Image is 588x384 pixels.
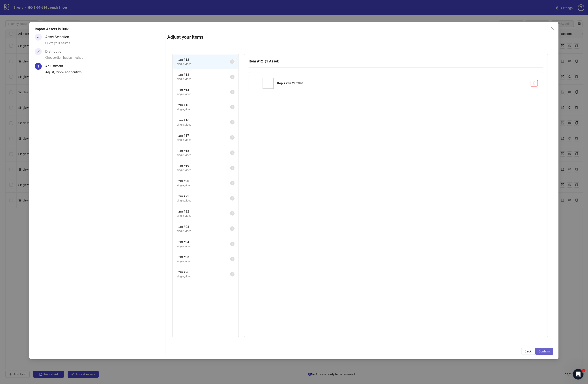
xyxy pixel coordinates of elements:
span: single_video [177,62,230,66]
div: Kopie van Car Skit [277,81,527,86]
span: 1 [231,151,233,154]
span: Item # 12 [177,57,230,62]
span: single_video [177,107,230,112]
span: Item # 20 [177,179,230,183]
span: Item # 15 [177,103,230,107]
div: Adjust, review and confirm [45,70,163,77]
span: 1 [231,258,233,261]
span: holder [255,82,258,85]
sup: 1 [230,135,235,140]
span: 3 [37,65,39,68]
button: Confirm [535,348,553,355]
sup: 1 [230,120,235,124]
span: Item # 23 [177,224,230,229]
img: Kopie van Car Skit [263,78,274,89]
div: Import Assets in Bulk [35,26,553,32]
sup: 1 [230,211,235,216]
span: single_video [177,259,230,264]
div: Adjustment [45,63,67,70]
div: Choose distribution method [45,55,163,63]
h3: Item # 12 [249,58,543,64]
span: 1 [231,182,233,185]
sup: 1 [230,151,235,155]
span: 1 [231,136,233,139]
sup: 1 [230,242,235,246]
span: close [551,26,554,30]
span: Item # 16 [177,118,230,123]
span: single_video [177,92,230,96]
span: delete [533,81,536,85]
span: single_video [177,77,230,81]
div: holder [254,81,259,86]
sup: 1 [230,226,235,231]
div: Select your assets [45,41,163,48]
sup: 1 [230,90,235,94]
sup: 1 [230,105,235,109]
span: Item # 24 [177,239,230,244]
span: check [37,50,40,53]
span: 1 [231,105,233,109]
span: 1 [231,121,233,124]
span: single_video [177,183,230,188]
span: 1 [231,75,233,78]
span: 1 [231,60,233,63]
span: 1 [231,273,233,276]
iframe: Intercom live chat [573,369,584,380]
span: Item # 17 [177,133,230,138]
span: single_video [177,199,230,203]
span: single_video [177,168,230,172]
sup: 1 [230,181,235,185]
span: single_video [177,244,230,248]
span: single_video [177,275,230,279]
span: single_video [177,153,230,157]
span: Item # 18 [177,148,230,153]
sup: 1 [230,166,235,170]
span: 1 [231,212,233,215]
span: Item # 21 [177,194,230,199]
div: Distribution [45,48,67,55]
sup: 1 [230,75,235,79]
span: single_video [177,229,230,233]
span: single_video [177,138,230,142]
span: single_video [177,214,230,218]
span: 1 [231,227,233,230]
span: 1 [231,197,233,200]
button: Close [549,25,556,32]
span: Item # 22 [177,209,230,214]
span: Item # 25 [177,254,230,259]
span: Item # 26 [177,270,230,275]
span: Item # 14 [177,87,230,92]
sup: 1 [230,272,235,277]
span: Back [525,350,532,353]
span: 1 [231,166,233,169]
h2: Adjust your items [167,34,553,41]
span: Item # 13 [177,72,230,77]
span: 1 [231,242,233,245]
span: check [37,36,40,39]
span: Item # 19 [177,163,230,168]
span: 2 [582,369,586,373]
button: Back [521,348,535,355]
span: ( 1 Asset ) [265,59,279,63]
sup: 1 [230,59,235,64]
sup: 1 [230,257,235,261]
span: 1 [231,90,233,94]
span: single_video [177,123,230,127]
div: Asset Selection [45,34,73,41]
sup: 1 [230,196,235,201]
button: Delete [531,80,538,87]
span: Confirm [539,350,550,353]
